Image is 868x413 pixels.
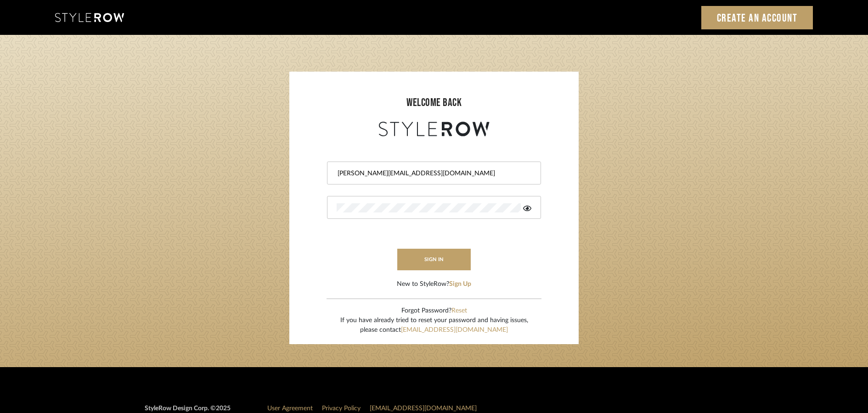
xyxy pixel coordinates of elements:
div: New to StyleRow? [397,279,471,289]
a: User Agreement [267,405,313,412]
input: Email Address [337,169,529,178]
div: Forgot Password? [340,306,528,316]
a: [EMAIL_ADDRESS][DOMAIN_NAME] [370,405,477,412]
button: Sign Up [449,279,471,289]
div: welcome back [299,95,569,111]
div: If you have already tried to reset your password and having issues, please contact [340,316,528,335]
a: Create an Account [701,6,813,29]
a: Privacy Policy [322,405,361,412]
a: [EMAIL_ADDRESS][DOMAIN_NAME] [401,327,508,333]
button: Reset [451,306,467,316]
button: sign in [397,249,471,270]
